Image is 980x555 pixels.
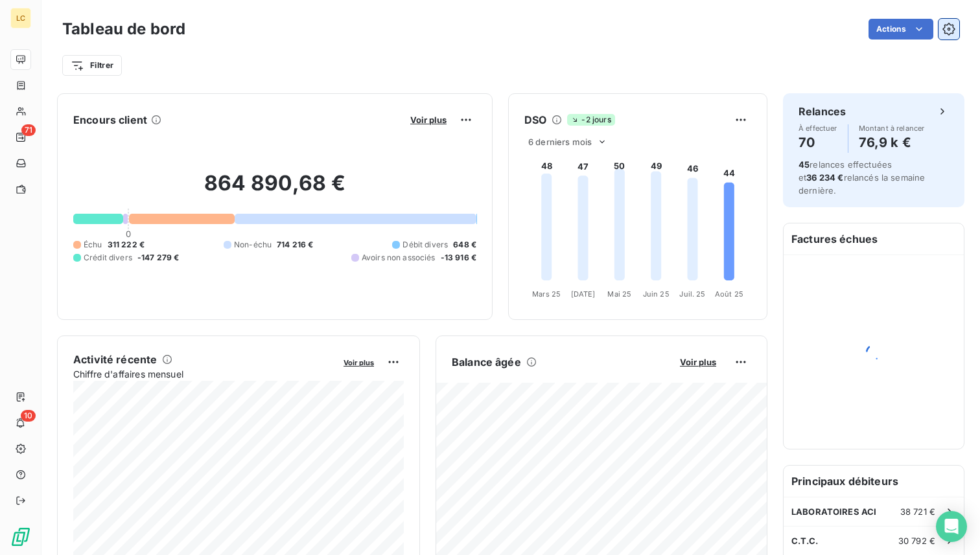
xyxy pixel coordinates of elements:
[715,289,743,299] tspan: Août 25
[441,252,476,264] span: -13 916 €
[799,104,846,119] h6: Relances
[900,506,935,517] span: 38 721 €
[84,252,132,264] span: Crédit divers
[62,17,185,41] h3: Tableau de bord
[799,159,925,196] span: relances effectuées et relancés la semaine dernière.
[571,289,596,299] tspan: [DATE]
[532,289,561,299] tspan: Mars 25
[73,170,476,209] h2: 864 890,68 €
[859,132,925,153] h4: 76,9 k €
[607,289,631,299] tspan: Mai 25
[936,511,967,542] div: Open Intercom Messenger
[524,112,546,128] h6: DSO
[344,358,374,367] span: Voir plus
[84,239,102,251] span: Échu
[643,289,670,299] tspan: Juin 25
[410,115,447,125] span: Voir plus
[10,527,31,547] img: Logo LeanPay
[362,252,436,264] span: Avoirs non associés
[126,229,131,239] span: 0
[277,239,313,251] span: 714 216 €
[340,356,378,368] button: Voir plus
[869,19,933,40] button: Actions
[799,132,837,153] h4: 70
[791,536,818,546] span: C.T.C.
[859,124,925,132] span: Montant à relancer
[73,352,157,367] h6: Activité récente
[453,239,476,251] span: 648 €
[21,124,36,136] span: 71
[108,239,145,251] span: 311 222 €
[402,239,448,251] span: Débit divers
[137,252,180,264] span: -147 279 €
[62,55,122,76] button: Filtrer
[676,356,720,368] button: Voir plus
[567,114,614,126] span: -2 jours
[679,289,705,299] tspan: Juil. 25
[680,357,716,367] span: Voir plus
[898,536,935,546] span: 30 792 €
[528,137,592,147] span: 6 derniers mois
[452,354,521,370] h6: Balance âgée
[791,506,876,517] span: LABORATOIRES ACI
[73,112,147,128] h6: Encours client
[799,159,810,170] span: 45
[799,124,837,132] span: À effectuer
[806,172,843,183] span: 36 234 €
[784,223,964,255] h6: Factures échues
[784,466,964,497] h6: Principaux débiteurs
[10,8,31,28] div: LC
[10,127,30,148] a: 71
[73,367,334,381] span: Chiffre d'affaires mensuel
[234,239,272,251] span: Non-échu
[21,410,36,422] span: 10
[406,114,450,126] button: Voir plus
